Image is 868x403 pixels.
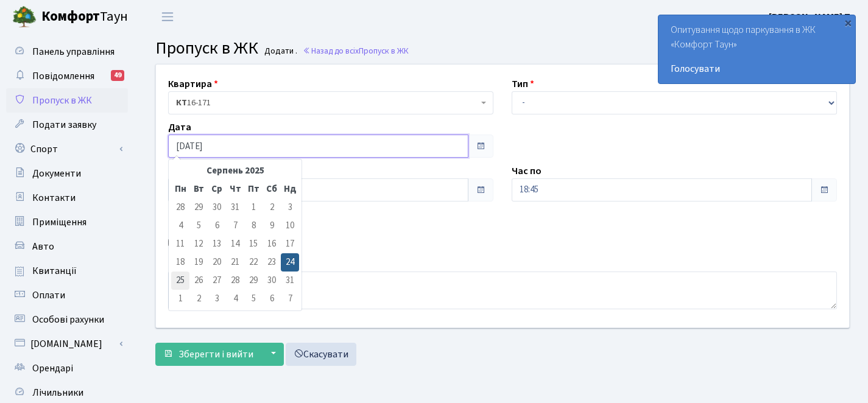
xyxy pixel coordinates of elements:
b: [PERSON_NAME] П. [769,10,853,24]
td: 3 [281,198,299,217]
a: Скасувати [286,343,356,366]
td: 5 [189,217,208,235]
td: 1 [171,290,189,308]
a: Повідомлення49 [6,64,128,88]
td: 3 [208,290,226,308]
span: Орендарі [32,362,73,375]
td: 23 [263,253,281,272]
label: Дата [168,120,191,135]
td: 13 [208,235,226,253]
label: Квартира [168,77,218,91]
span: Приміщення [32,216,86,229]
th: Пн [171,180,189,198]
small: Додати . [262,46,297,57]
td: 2 [189,290,208,308]
th: Вт [189,180,208,198]
div: 49 [111,70,124,81]
span: Оплати [32,289,65,302]
a: [DOMAIN_NAME] [6,332,128,356]
span: <b>КТ</b>&nbsp;&nbsp;&nbsp;&nbsp;16-171 [168,91,493,114]
span: Таун [41,7,128,27]
b: КТ [176,97,187,109]
a: Назад до всіхПропуск в ЖК [303,45,409,57]
a: Квитанції [6,259,128,283]
td: 30 [208,198,226,217]
td: 12 [189,235,208,253]
span: Лічильники [32,386,83,399]
td: 21 [226,253,244,272]
td: 20 [208,253,226,272]
span: Подати заявку [32,118,96,131]
td: 29 [244,272,263,290]
span: Авто [32,240,54,253]
img: logo.png [12,5,37,29]
span: Панель управління [32,45,115,58]
td: 18 [171,253,189,272]
span: Пропуск в ЖК [359,45,409,57]
td: 19 [189,253,208,272]
td: 1 [244,198,263,217]
td: 10 [281,217,299,235]
td: 8 [244,217,263,235]
td: 28 [226,272,244,290]
button: Переключити навігацію [152,7,183,27]
a: Орендарі [6,356,128,380]
span: Документи [32,167,81,180]
td: 31 [281,272,299,290]
th: Сб [263,180,281,198]
div: × [842,16,854,29]
a: Подати заявку [6,113,128,137]
td: 15 [244,235,263,253]
td: 4 [171,217,189,235]
td: 2 [263,198,281,217]
span: <b>КТ</b>&nbsp;&nbsp;&nbsp;&nbsp;16-171 [176,97,478,109]
b: Комфорт [41,7,100,26]
td: 6 [263,290,281,308]
a: Контакти [6,186,128,210]
a: Документи [6,161,128,186]
td: 30 [263,272,281,290]
td: 6 [208,217,226,235]
span: Повідомлення [32,69,94,83]
td: 26 [189,272,208,290]
span: Особові рахунки [32,313,104,326]
a: Спорт [6,137,128,161]
td: 7 [281,290,299,308]
a: [PERSON_NAME] П. [769,10,853,24]
th: Нд [281,180,299,198]
a: Оплати [6,283,128,307]
th: Серпень 2025 [189,162,281,180]
td: 7 [226,217,244,235]
th: Чт [226,180,244,198]
td: 17 [281,235,299,253]
th: Ср [208,180,226,198]
a: Голосувати [671,61,843,76]
a: Пропуск в ЖК [6,88,128,113]
td: 11 [171,235,189,253]
label: Тип [512,77,534,91]
span: Зберегти і вийти [178,348,253,361]
a: Приміщення [6,210,128,234]
td: 27 [208,272,226,290]
span: Пропуск в ЖК [32,94,92,107]
td: 9 [263,217,281,235]
div: Опитування щодо паркування в ЖК «Комфорт Таун» [658,15,855,83]
th: Пт [244,180,263,198]
a: Авто [6,234,128,259]
td: 24 [281,253,299,272]
td: 28 [171,198,189,217]
a: Панель управління [6,40,128,64]
span: Квитанції [32,264,77,278]
td: 4 [226,290,244,308]
td: 29 [189,198,208,217]
td: 22 [244,253,263,272]
span: Контакти [32,191,76,205]
td: 14 [226,235,244,253]
button: Зберегти і вийти [155,343,261,366]
a: Особові рахунки [6,307,128,332]
td: 31 [226,198,244,217]
span: Пропуск в ЖК [155,36,258,60]
td: 5 [244,290,263,308]
td: 25 [171,272,189,290]
td: 16 [263,235,281,253]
